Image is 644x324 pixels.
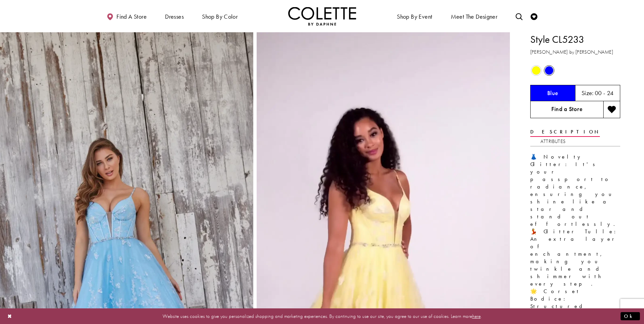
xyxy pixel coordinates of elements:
[530,48,620,56] h3: [PERSON_NAME] by [PERSON_NAME]
[530,101,603,118] a: Find a Store
[472,312,481,319] a: here
[603,101,620,118] button: Add to wishlist
[163,7,185,25] span: Dresses
[582,89,594,97] span: Size:
[451,13,498,20] span: Meet the designer
[105,7,148,25] a: Find a store
[543,65,555,76] div: Blue
[530,127,600,137] a: Description
[540,137,566,146] a: Attributes
[200,7,239,25] span: Shop by color
[530,64,620,77] div: Product color controls state depends on size chosen
[202,13,238,20] span: Shop by color
[449,7,499,25] a: Meet the designer
[4,310,16,322] button: Close Dialog
[529,7,539,25] a: Check Wishlist
[514,7,524,25] a: Toggle search
[49,311,595,321] p: Website uses cookies to give you personalized shopping and marketing experiences. By continuing t...
[397,13,432,20] span: Shop By Event
[547,90,558,96] h5: Chosen color
[116,13,147,20] span: Find a store
[288,7,356,25] a: Visit Home Page
[288,7,356,25] img: Colette by Daphne
[165,13,184,20] span: Dresses
[621,312,640,320] button: Submit Dialog
[395,7,434,25] span: Shop By Event
[595,90,614,96] h5: 00 - 24
[530,65,542,76] div: Yellow
[530,32,620,47] h1: Style CL5233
